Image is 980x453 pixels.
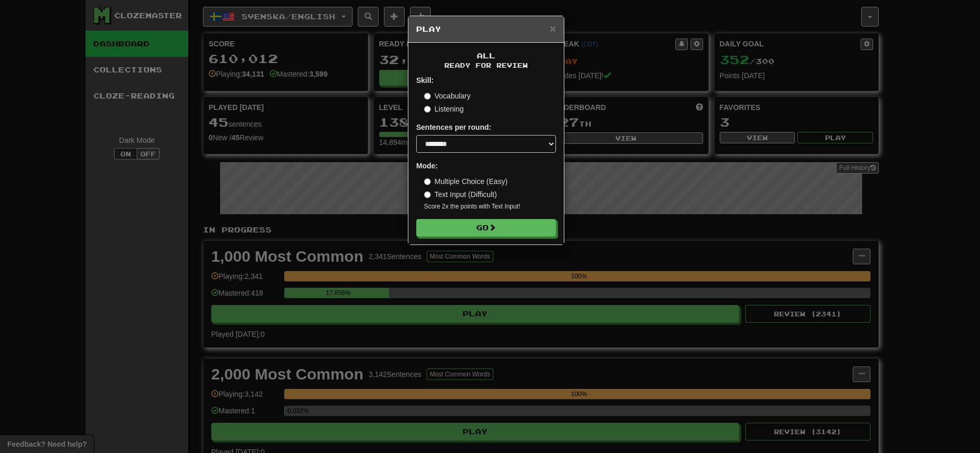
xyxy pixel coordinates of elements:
[416,24,556,34] h5: Play
[550,22,556,34] span: ×
[424,191,431,198] input: Text Input (Difficult)
[550,23,556,34] button: Close
[416,162,438,170] strong: Mode:
[477,51,495,60] span: All
[424,106,431,113] input: Listening
[424,189,497,200] label: Text Input (Difficult)
[424,93,431,100] input: Vocabulary
[416,76,433,84] strong: Skill:
[424,202,556,211] small: Score 2x the points with Text Input !
[416,219,556,237] button: Go
[416,61,556,70] small: Ready for Review
[416,122,491,132] label: Sentences per round:
[424,178,431,185] input: Multiple Choice (Easy)
[424,104,464,114] label: Listening
[424,176,507,187] label: Multiple Choice (Easy)
[424,91,470,101] label: Vocabulary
